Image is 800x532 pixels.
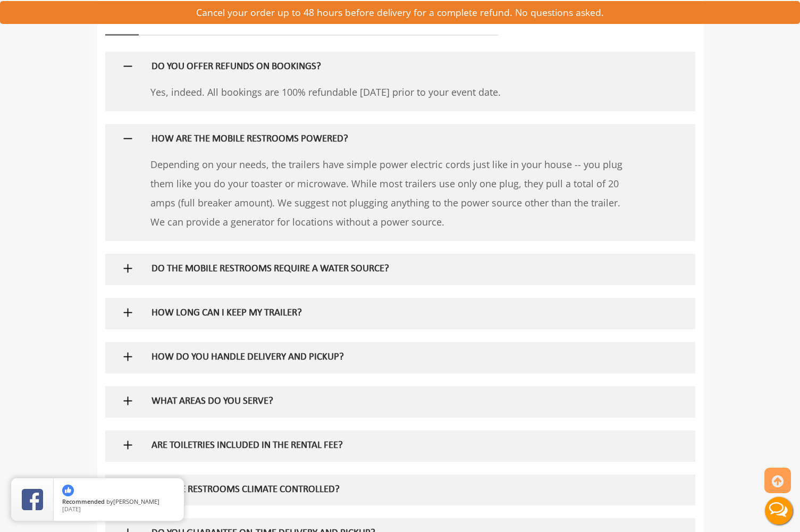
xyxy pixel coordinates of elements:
[62,498,175,506] span: by
[151,62,614,73] h5: DO YOU OFFER REFUNDS ON BOOKINGS?
[22,489,43,510] img: Review Rating
[62,485,74,496] img: thumbs up icon
[121,60,134,73] img: minus icon sign
[121,262,134,275] img: plus icon sign
[113,497,159,505] span: [PERSON_NAME]
[151,134,614,145] h5: HOW ARE THE MOBILE RESTROOMS POWERED?
[757,489,800,532] button: Live Chat
[151,396,614,408] h5: WHAT AREAS DO YOU SERVE?
[150,82,631,102] p: Yes, indeed. All bookings are 100% refundable [DATE] prior to your event date.
[150,155,631,231] p: Depending on your needs, the trailers have simple power electric cords just like in your house --...
[121,306,134,319] img: plus icon sign
[151,485,614,496] h5: ARE THE RESTROOMS CLIMATE CONTROLLED?
[151,308,614,319] h5: HOW LONG CAN I KEEP MY TRAILER?
[151,352,614,363] h5: HOW DO YOU HANDLE DELIVERY AND PICKUP?
[121,438,134,452] img: plus icon sign
[121,350,134,363] img: plus icon sign
[151,264,614,275] h5: DO THE MOBILE RESTROOMS REQUIRE A WATER SOURCE?
[62,505,81,513] span: [DATE]
[121,394,134,408] img: plus icon sign
[151,440,614,452] h5: ARE TOILETRIES INCLUDED IN THE RENTAL FEE?
[62,497,105,505] span: Recommended
[121,132,134,145] img: plus icon sign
